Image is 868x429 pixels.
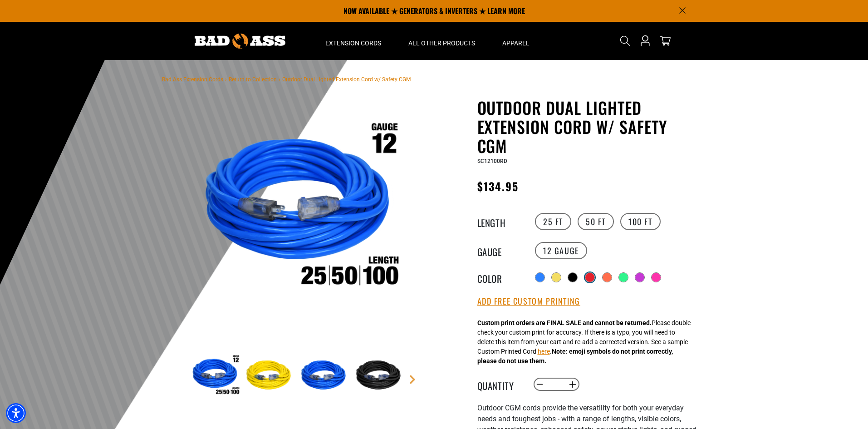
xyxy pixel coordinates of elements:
img: Yellow [244,350,296,402]
span: Outdoor Dual Lighted Extension Cord w/ Safety CGM [282,76,411,83]
span: Extension Cords [325,39,381,47]
img: Blue [299,350,351,402]
label: 12 Gauge [535,242,587,259]
div: Accessibility Menu [6,403,26,423]
button: here [538,347,550,356]
label: 50 FT [578,213,614,230]
strong: Custom print orders are FINAL SALE and cannot be returned. [477,319,652,326]
a: Bad Ass Extension Cords [162,76,223,83]
label: 100 FT [620,213,661,230]
img: Bad Ass Extension Cords [195,34,285,49]
img: Black [353,350,406,402]
span: SC12100RD [477,158,507,164]
div: Please double check your custom print for accuracy. If there is a typo, you will need to delete t... [477,318,691,366]
summary: Apparel [489,22,543,60]
span: All Other Products [408,39,475,47]
h1: Outdoor Dual Lighted Extension Cord w/ Safety CGM [477,98,700,155]
span: $134.95 [477,178,519,194]
button: Add Free Custom Printing [477,296,580,306]
span: › [225,76,227,83]
label: Quantity [477,379,523,390]
a: Return to Collection [229,76,277,83]
a: cart [658,35,672,46]
legend: Color [477,271,523,283]
legend: Gauge [477,245,523,256]
strong: Note: emoji symbols do not print correctly, please do not use them. [477,348,673,365]
a: Next [408,375,417,384]
a: Open this option [638,22,652,60]
label: 25 FT [535,213,571,230]
summary: All Other Products [395,22,489,60]
summary: Extension Cords [312,22,395,60]
span: Apparel [502,39,530,47]
summary: Search [618,34,633,48]
span: › [279,76,280,83]
nav: breadcrumbs [162,74,411,84]
legend: Length [477,216,523,227]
